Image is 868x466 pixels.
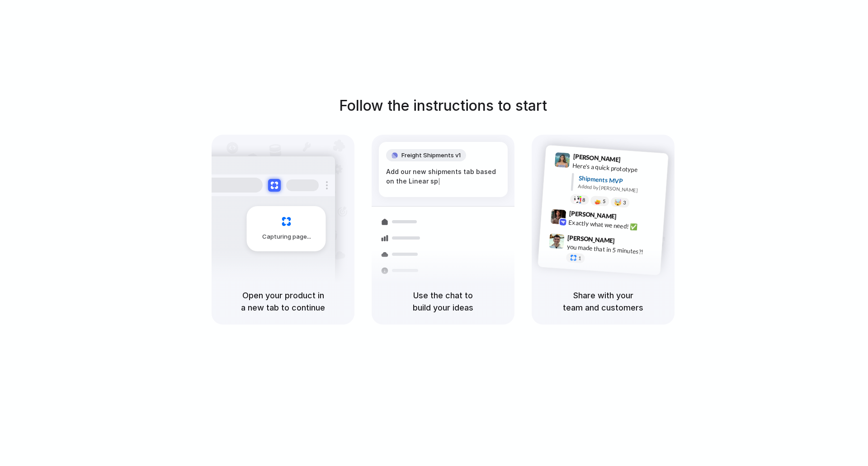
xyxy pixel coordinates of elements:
span: | [438,178,440,185]
span: 5 [603,199,606,204]
span: [PERSON_NAME] [573,151,621,165]
span: 9:42 AM [619,212,638,223]
span: 1 [578,256,581,261]
span: 9:41 AM [623,156,642,167]
span: Capturing page [262,232,312,241]
span: [PERSON_NAME] [569,208,617,221]
div: Add our new shipments tab based on the Linear sp [386,167,500,186]
h5: Use the chat to build your ideas [382,289,504,314]
div: Shipments MVP [578,174,662,188]
span: 8 [582,198,585,202]
span: 3 [623,200,626,205]
span: 9:47 AM [618,237,636,248]
h5: Share with your team and customers [542,289,664,314]
div: Here's a quick prototype [572,161,663,176]
div: Added by [PERSON_NAME] [578,183,661,196]
div: 🤯 [614,199,622,206]
h1: Follow the instructions to start [339,95,547,117]
span: Freight Shipments v1 [401,151,461,160]
div: you made that in 5 minutes?! [566,242,657,257]
div: Exactly what we need! ✅ [568,217,659,233]
h5: Open your product in a new tab to continue [222,289,344,314]
span: [PERSON_NAME] [567,233,615,246]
